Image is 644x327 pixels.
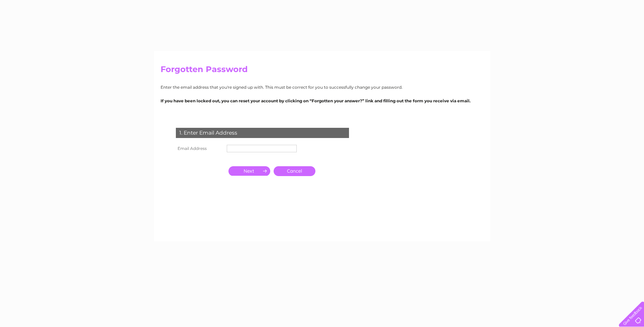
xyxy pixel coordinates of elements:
p: If you have been locked out, you can reset your account by clicking on “Forgotten your answer?” l... [161,98,484,104]
th: Email Address [174,143,225,154]
h2: Forgotten Password [161,65,484,78]
p: Enter the email address that you're signed up with. This must be correct for you to successfully ... [161,84,484,90]
div: 1. Enter Email Address [176,128,349,138]
a: Cancel [274,166,315,176]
